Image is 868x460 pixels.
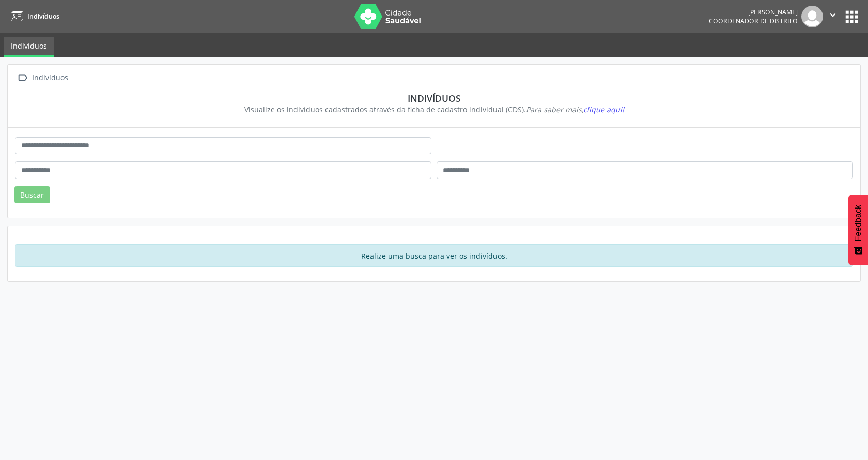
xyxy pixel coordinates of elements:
a: Indivíduos [7,8,59,25]
i:  [827,9,839,21]
img: img [801,6,823,27]
i: Para saber mais, [526,105,624,114]
div: Indivíduos [30,70,70,85]
button: apps [843,8,861,26]
div: Indivíduos [22,93,846,104]
span: Indivíduos [27,12,59,21]
span: Feedback [854,205,863,241]
span: Coordenador de Distrito [709,17,798,25]
button: Buscar [14,186,50,204]
button:  [823,6,843,27]
button: Feedback - Mostrar pesquisa [848,195,868,265]
i:  [15,70,30,85]
span: clique aqui! [583,105,624,114]
div: Visualize os indivíduos cadastrados através da ficha de cadastro individual (CDS). [22,104,846,115]
a: Indivíduos [4,37,54,57]
div: [PERSON_NAME] [709,8,798,17]
div: Realize uma busca para ver os indivíduos. [15,244,853,267]
a:  Indivíduos [15,70,70,85]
